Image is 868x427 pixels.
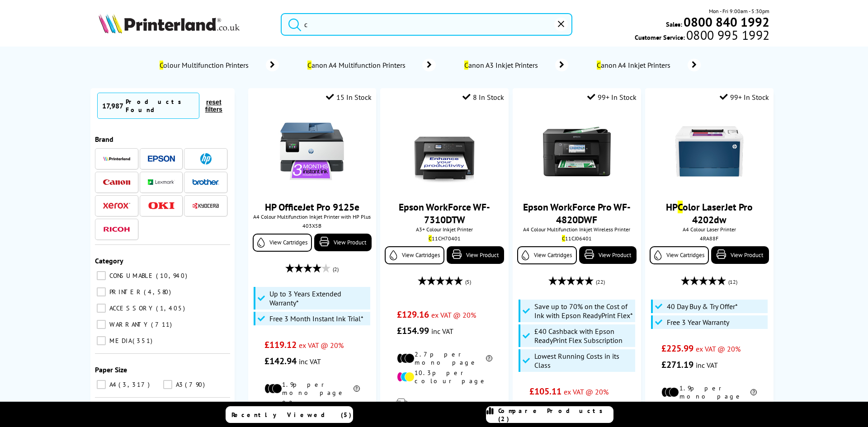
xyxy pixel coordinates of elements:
[517,226,636,233] span: A4 Colour Multifunction Inkjet Wireless Printer
[666,201,753,226] a: HPColor LaserJet Pro 4202dw
[720,93,769,102] div: 99+ In Stock
[562,235,565,242] mark: C
[397,309,429,320] span: £129.16
[579,246,637,264] a: View Product
[264,399,360,415] li: 9.2p per colour page
[431,327,453,336] span: inc VAT
[226,406,353,423] a: Recently Viewed (5)
[412,399,493,409] span: Free Next Day Delivery*
[107,272,155,280] span: CONSUMABLE
[447,246,504,264] a: View Product
[326,93,372,102] div: 15 In Stock
[126,98,194,114] div: Products Found
[684,14,769,30] b: 0800 840 1992
[231,411,352,419] span: Recently Viewed (5)
[103,179,130,185] img: Canon
[534,302,633,320] span: Save up to 70% on the Cost of Ink with Epson ReadyPrint Flex*
[596,273,605,291] span: (22)
[682,18,769,26] a: 0800 840 1992
[314,234,372,251] a: View Product
[429,235,432,242] mark: C
[160,61,163,70] mark: C
[265,201,359,213] a: HP OfficeJet Pro 9125e
[95,256,123,265] span: Category
[278,117,346,185] img: hp-officejet-pro-9125e-front-new-small.jpg
[99,14,240,33] img: Printerland Logo
[264,355,297,367] span: £142.94
[667,302,738,311] span: 40 Day Buy & Try Offer*
[385,392,504,417] div: modal_delivery
[269,289,368,307] span: Up to 3 Years Extended Warranty*
[107,288,143,296] span: PRINTER
[95,365,127,374] span: Paper Size
[652,235,766,242] div: 4RA88F
[158,61,252,70] span: olour Multifunction Printers
[650,226,769,233] span: A4 Colour Laser Printer
[661,343,693,354] span: £225.99
[148,202,175,210] img: OKI
[192,202,219,209] img: Kyocera
[385,226,504,233] span: A3+ Colour Inkjet Printer
[666,20,682,28] span: Sales:
[519,235,634,242] div: 11CJ06401
[299,357,321,366] span: inc VAT
[595,59,701,71] a: Canon A4 Inkjet Printers
[253,234,312,252] a: View Cartridges
[523,201,631,226] a: Epson WorkForce Pro WF-4820DWF
[107,337,132,345] span: MEDIA
[529,385,561,397] span: £105.11
[95,135,113,144] span: Brand
[517,246,576,264] a: View Cartridges
[667,318,729,327] span: Free 3 Year Warranty
[650,246,709,264] a: View Cartridges
[99,14,269,35] a: Printerland Logo
[463,59,568,71] a: Canon A3 Inkjet Printers
[148,155,175,162] img: Epson
[431,310,476,319] span: ex VAT @ 20%
[97,336,106,345] input: MEDIA 351
[255,222,369,229] div: 403X5B
[151,320,174,328] span: 711
[595,61,674,70] span: anon A4 Inkjet Printers
[102,101,123,110] span: 17,987
[306,59,436,71] a: Canon A4 Multifunction Printers
[711,246,769,264] a: View Product
[185,380,207,389] span: 790
[661,359,693,371] span: £271.19
[543,117,611,185] img: Epson-WF-4820-Front-RP-Small.jpg
[534,352,633,370] span: Lowest Running Costs in its Class
[158,59,279,71] a: Colour Multifunction Printers
[269,314,363,323] span: Free 3 Month Instant Ink Trial*
[107,304,155,312] span: ACCESSORY
[107,380,118,389] span: A4
[156,304,187,312] span: 1,405
[103,227,130,232] img: Ricoh
[661,384,757,400] li: 1.9p per mono page
[696,361,718,370] span: inc VAT
[728,273,737,291] span: (12)
[192,179,219,185] img: Brother
[156,272,189,280] span: 10,940
[486,406,613,423] a: Compare Products (2)
[678,201,683,213] mark: C
[333,261,339,278] span: (2)
[253,213,372,220] span: A4 Colour Multifunction Inkjet Printer with HP Plus
[397,325,429,337] span: £154.99
[118,380,152,389] span: 3,317
[97,287,106,296] input: PRINTER 4,580
[587,93,637,102] div: 99+ In Stock
[306,61,409,70] span: anon A4 Multifunction Printers
[299,341,344,350] span: ex VAT @ 20%
[462,93,504,102] div: 8 In Stock
[264,339,297,351] span: £119.12
[397,369,492,385] li: 10.3p per colour page
[307,61,311,70] mark: C
[534,327,633,345] span: £40 Cashback with Epson ReadyPrint Flex Subscription
[463,61,542,70] span: anon A3 Inkjet Printers
[709,7,769,15] span: Mon - Fri 9:00am - 5:30pm
[148,179,175,185] img: Lexmark
[397,350,492,366] li: 2.7p per mono page
[399,201,490,226] a: Epson WorkForce WF-7310DTW
[635,31,769,42] span: Customer Service:
[465,273,471,291] span: (5)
